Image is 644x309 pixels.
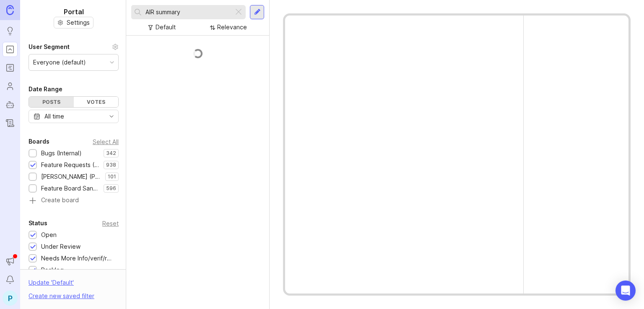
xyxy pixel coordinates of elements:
div: Date Range [29,84,62,94]
div: Posts [29,97,74,107]
svg: toggle icon [105,113,118,120]
div: Feature Requests (Internal) [41,160,99,170]
div: Open Intercom Messenger [615,281,636,301]
div: [PERSON_NAME] (Public) [41,172,101,181]
a: Autopilot [3,97,18,112]
div: Relevance [217,23,247,32]
div: Votes [74,97,119,107]
p: 596 [106,185,116,192]
div: Feature Board Sandbox [DATE] [41,184,99,193]
div: Default [156,23,176,32]
button: P [3,291,18,306]
input: Search... [145,8,230,17]
div: All time [44,112,64,121]
div: Everyone (default) [33,58,86,67]
button: Settings [54,17,93,28]
a: Changelog [3,116,18,131]
div: Select All [93,139,119,144]
div: Status [29,218,47,228]
a: Create board [29,197,119,205]
div: Backlog [41,265,64,275]
a: Ideas [3,23,18,39]
button: Announcements [3,254,18,269]
div: Reset [102,221,119,226]
p: 938 [106,162,116,168]
div: Boards [29,136,49,147]
p: 342 [106,150,116,157]
span: Settings [67,18,90,27]
a: Portal [3,42,18,57]
div: Open [41,230,57,239]
div: Create new saved filter [29,291,94,301]
button: Notifications [3,272,18,287]
a: Users [3,79,18,94]
div: Needs More Info/verif/repro [41,254,114,263]
div: User Segment [29,42,70,52]
div: Bugs (Internal) [41,149,82,158]
p: 101 [108,173,116,180]
div: Update ' Default ' [29,278,74,291]
img: Canny Home [6,5,14,15]
h1: Portal [64,7,84,17]
div: Under Review [41,242,80,251]
a: Roadmaps [3,60,18,75]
